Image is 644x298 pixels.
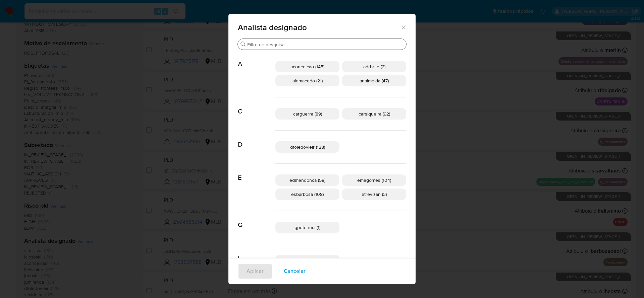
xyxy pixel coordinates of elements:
[290,144,325,150] span: dtoledovieir (128)
[342,174,406,186] div: emegomes (104)
[284,264,306,279] span: Cancelar
[342,108,406,120] div: carsiqueira (92)
[362,191,387,198] span: etrevizan (3)
[342,189,406,200] div: etrevizan (3)
[289,177,325,183] span: edmendonca (58)
[238,23,400,31] span: Analista designado
[290,63,324,70] span: aconceicao (145)
[238,97,275,116] span: C
[357,177,391,183] span: emegomes (104)
[275,189,339,200] div: esbarbosa (108)
[275,108,339,120] div: carguerra (89)
[279,257,336,264] span: [DEMOGRAPHIC_DATA] (79)
[238,211,275,229] span: G
[342,61,406,72] div: adrbrito (2)
[275,141,339,153] div: dtoledovieir (128)
[400,24,407,30] button: Fechar
[275,263,314,279] button: Cancelar
[238,244,275,262] span: I
[292,77,323,84] span: alemacedo (21)
[238,164,275,182] span: E
[293,110,322,117] span: carguerra (89)
[240,42,246,47] button: Buscar
[238,131,275,149] span: D
[275,222,339,233] div: gpetenuci (1)
[359,110,390,117] span: carsiqueira (92)
[363,63,385,70] span: adrbrito (2)
[275,75,339,86] div: alemacedo (21)
[275,61,339,72] div: aconceicao (145)
[275,174,339,186] div: edmendonca (58)
[342,75,406,86] div: analmeida (47)
[360,77,389,84] span: analmeida (47)
[291,191,324,198] span: esbarbosa (108)
[247,42,404,48] input: Filtro de pesquisa
[275,255,339,266] div: [DEMOGRAPHIC_DATA] (79)
[238,50,275,68] span: A
[294,224,320,231] span: gpetenuci (1)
